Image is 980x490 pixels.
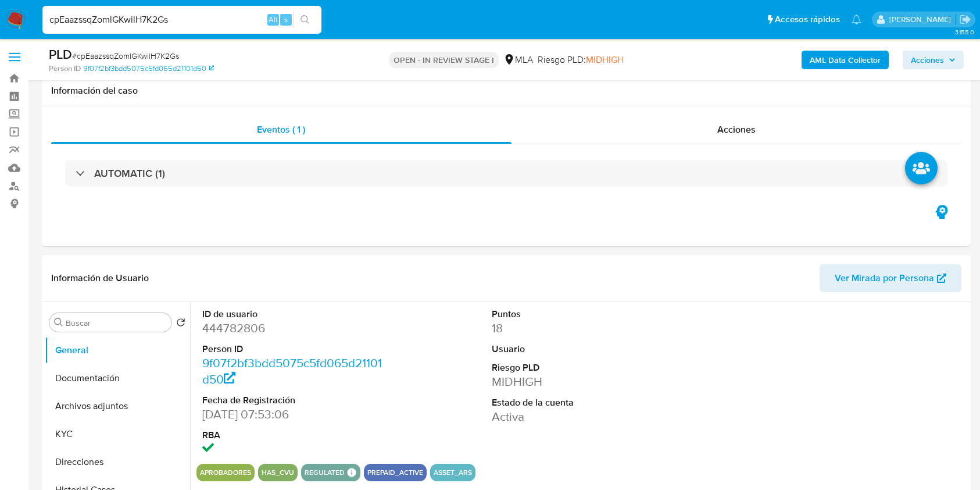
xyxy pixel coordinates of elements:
[820,264,961,292] button: Ver Mirada por Persona
[51,85,961,97] h1: Información del caso
[200,470,251,475] button: Aprobadores
[42,12,321,27] input: Buscar usuario o caso...
[94,167,165,180] h3: AUTOMATIC (1)
[492,396,673,409] dt: Estado de la cuenta
[911,51,944,69] span: Acciones
[269,14,278,25] span: Alt
[852,15,861,24] a: Notificaciones
[367,470,423,475] button: prepaid_active
[45,420,190,448] button: KYC
[717,123,756,136] span: Acciones
[66,318,167,328] input: Buscar
[492,343,673,356] dt: Usuario
[835,264,934,292] span: Ver Mirada por Persona
[903,51,964,69] button: Acciones
[202,343,384,356] dt: Person ID
[45,336,190,364] button: General
[389,52,499,68] p: OPEN - IN REVIEW STAGE I
[503,54,533,66] div: MLA
[492,361,673,374] dt: Riesgo PLD
[538,54,624,66] span: Riesgo PLD:
[434,470,472,475] button: asset_ars
[257,123,305,136] span: Eventos ( 1 )
[492,374,673,390] dd: MIDHIGH
[202,394,384,407] dt: Fecha de Registración
[284,14,288,25] span: s
[83,63,214,74] a: 9f07f2bf3bdd5075c5fd065d21101d50
[889,14,955,25] p: patricia.mayol@mercadolibre.com
[65,160,947,187] div: AUTOMATIC (1)
[810,51,881,69] b: AML Data Collector
[586,53,624,66] span: MIDHIGH
[959,13,971,26] a: Salir
[202,406,384,422] dd: [DATE] 07:53:06
[45,392,190,420] button: Archivos adjuntos
[492,409,673,425] dd: Activa
[176,318,185,331] button: Volver al orden por defecto
[202,429,384,442] dt: RBA
[202,320,384,336] dd: 444782806
[802,51,889,69] button: AML Data Collector
[54,318,63,327] button: Buscar
[202,354,382,388] a: 9f07f2bf3bdd5075c5fd065d21101d50
[45,448,190,476] button: Direcciones
[492,320,673,336] dd: 18
[202,308,384,321] dt: ID de usuario
[305,470,345,475] button: regulated
[775,13,840,26] span: Accesos rápidos
[293,12,317,28] button: search-icon
[49,63,81,74] b: Person ID
[51,272,149,284] h1: Información de Usuario
[262,470,294,475] button: has_cvu
[492,308,673,321] dt: Puntos
[72,50,179,62] span: # cpEaazssqZomlGKwilH7K2Gs
[45,364,190,392] button: Documentación
[49,45,72,63] b: PLD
